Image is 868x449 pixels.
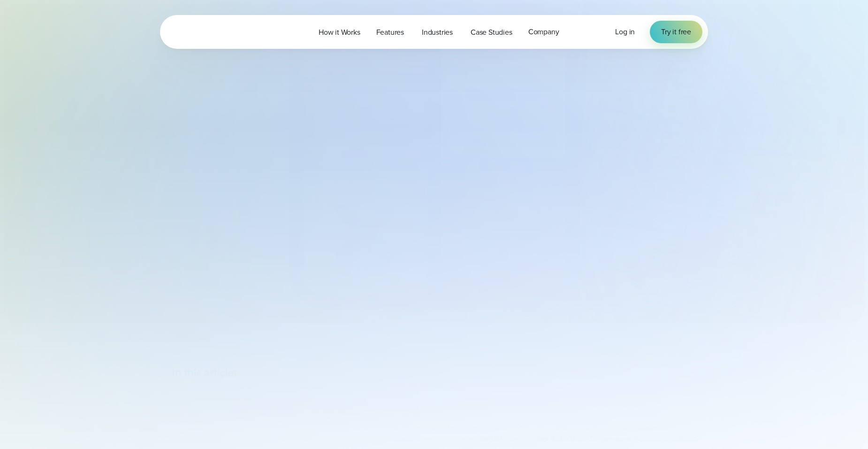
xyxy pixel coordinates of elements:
span: Company [528,26,559,38]
a: Try it free [650,21,702,43]
a: Log in [615,26,635,38]
a: How it Works [311,23,368,42]
span: How it Works [319,27,360,38]
a: Case Studies [463,23,520,42]
span: Case Studies [471,27,512,38]
span: Try it free [661,26,691,38]
span: Log in [615,26,635,37]
span: Features [376,27,404,38]
span: Industries [422,27,453,38]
